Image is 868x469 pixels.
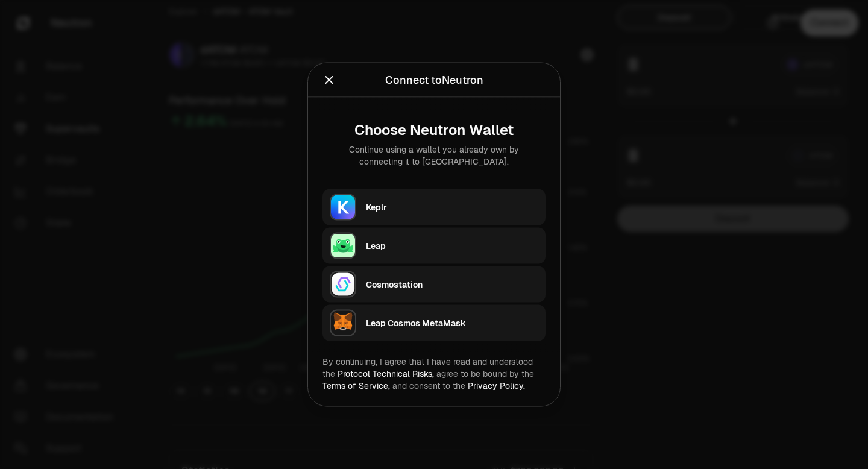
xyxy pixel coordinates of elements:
[330,271,356,298] img: Cosmostation
[330,233,356,259] img: Leap
[330,194,356,221] img: Keplr
[332,143,536,168] div: Continue using a wallet you already own by connecting it to [GEOGRAPHIC_DATA].
[322,356,546,392] div: By continuing, I agree that I have read and understood the agree to be bound by the and consent t...
[322,72,336,89] button: Close
[322,228,546,264] button: LeapLeap
[468,380,525,391] a: Privacy Policy.
[322,189,546,225] button: KeplrKeplr
[385,72,483,89] div: Connect to Neutron
[366,201,538,213] div: Keplr
[322,380,390,391] a: Terms of Service,
[338,368,434,379] a: Protocol Technical Risks,
[332,122,536,139] div: Choose Neutron Wallet
[322,305,546,341] button: Leap Cosmos MetaMaskLeap Cosmos MetaMask
[366,317,538,329] div: Leap Cosmos MetaMask
[330,310,356,336] img: Leap Cosmos MetaMask
[322,266,546,303] button: CosmostationCosmostation
[366,240,538,252] div: Leap
[366,279,538,291] div: Cosmostation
